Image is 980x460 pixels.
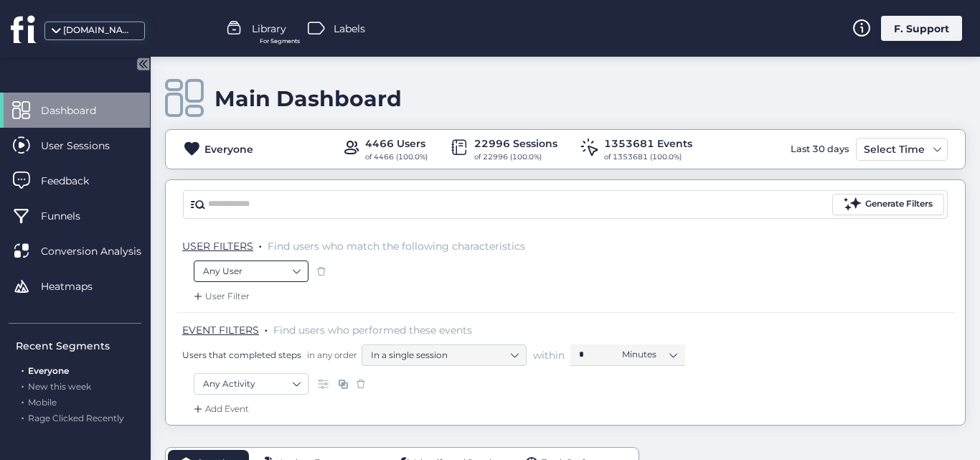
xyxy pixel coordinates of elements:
span: . [259,237,262,251]
span: . [22,378,24,392]
span: Find users who match the following characteristics [268,240,525,253]
span: USER FILTERS [182,240,253,253]
span: User Sessions [41,138,131,154]
span: EVENT FILTERS [182,324,259,337]
span: Users that completed steps [182,349,301,361]
div: of 22996 (100.0%) [474,151,557,163]
span: within [533,348,565,362]
span: Everyone [28,365,69,376]
span: . [265,321,268,335]
div: 4466 Users [365,136,428,151]
div: of 4466 (100.0%) [365,151,428,163]
div: Last 30 days [787,138,852,161]
div: [DOMAIN_NAME] [63,24,135,37]
span: . [22,410,24,423]
div: 22996 Sessions [474,136,557,151]
span: in any order [304,349,357,361]
span: Conversion Analysis [41,243,163,259]
div: Select Time [860,141,928,158]
span: . [22,394,24,408]
span: Rage Clicked Recently [28,413,124,423]
span: Dashboard [41,103,118,118]
div: Generate Filters [865,197,933,211]
div: F. Support [881,16,962,41]
span: . [22,362,24,376]
span: Mobile [28,397,57,408]
span: Find users who performed these events [273,324,472,337]
span: For Segments [260,37,300,46]
span: New this week [28,381,91,392]
div: Add Event [191,402,249,416]
span: Heatmaps [41,278,114,294]
span: Funnels [41,208,102,224]
div: Everyone [204,141,253,157]
div: Main Dashboard [215,85,402,112]
span: Feedback [41,173,110,189]
nz-select-item: Minutes [622,344,677,365]
div: of 1353681 (100.0%) [604,151,692,163]
nz-select-item: Any User [203,260,299,282]
div: 1353681 Events [604,136,692,151]
button: Generate Filters [832,194,944,215]
div: Recent Segments [16,338,141,354]
span: Labels [334,21,365,37]
span: Library [252,21,286,37]
nz-select-item: Any Activity [203,373,299,395]
nz-select-item: In a single session [371,344,517,366]
div: User Filter [191,289,250,304]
